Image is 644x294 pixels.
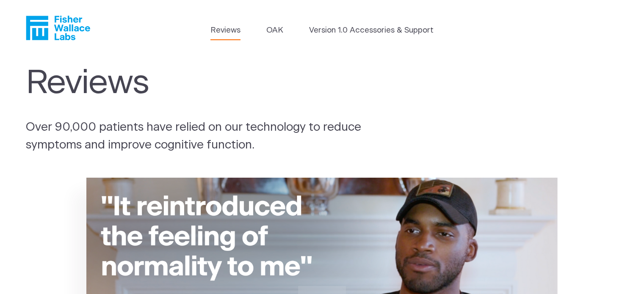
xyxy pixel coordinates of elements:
p: Over 90,000 patients have relied on our technology to reduce symptoms and improve cognitive funct... [26,119,396,154]
a: Fisher Wallace [26,16,90,40]
a: Version 1.0 Accessories & Support [309,25,434,36]
h1: Reviews [26,64,378,103]
a: OAK [266,25,283,36]
a: Reviews [210,25,240,36]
